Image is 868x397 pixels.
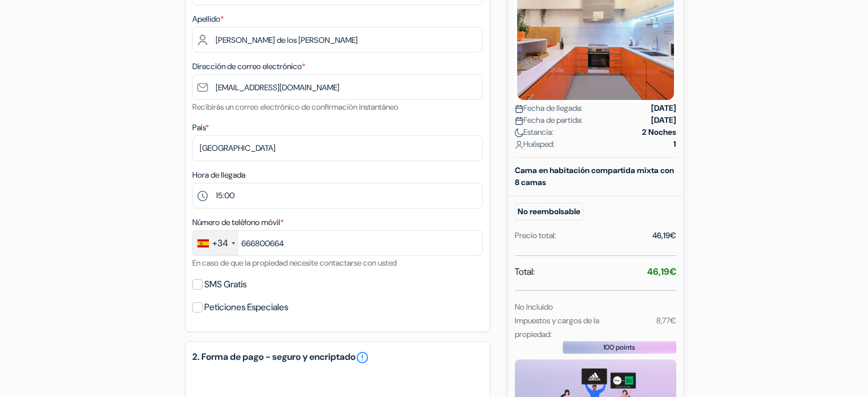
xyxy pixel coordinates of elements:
[515,141,523,149] img: user_icon.svg
[212,236,228,250] div: +34
[515,102,583,114] span: Fecha de llegada:
[192,216,284,228] label: Número de teléfono móvil
[192,13,224,25] label: Apellido
[647,266,676,278] strong: 46,19€
[515,302,553,312] small: No Incluido
[356,351,369,364] a: error_outline
[515,105,523,113] img: calendar.svg
[515,138,555,150] span: Huésped:
[515,114,583,126] span: Fecha de partida:
[192,258,397,268] small: En caso de que la propiedad necesite contactarse con usted
[192,230,483,256] input: 612 34 56 78
[515,129,523,137] img: moon.svg
[515,165,674,187] b: Cama en habitación compartida mixta con 8 camas
[673,138,676,150] strong: 1
[515,315,599,339] small: Impuestos y cargos de la propiedad:
[515,230,556,242] div: Precio total:
[192,169,245,181] label: Hora de llegada
[515,126,554,138] span: Estancia:
[515,265,535,279] span: Total:
[192,351,483,364] h5: 2. Forma de pago - seguro y encriptado
[192,102,398,112] small: Recibirás un correo electrónico de confirmación instantáneo
[642,126,676,138] strong: 2 Noches
[192,27,483,53] input: Introduzca el apellido
[603,342,635,352] span: 100 points
[515,203,583,220] small: No reembolsable
[515,117,523,125] img: calendar.svg
[192,74,483,100] input: Introduzca la dirección de correo electrónico
[204,276,247,292] label: SMS Gratis
[192,61,305,73] label: Dirección de correo electrónico
[192,122,209,134] label: País
[656,315,676,326] small: 8,77€
[193,231,239,255] div: Spain (España): +34
[651,114,676,126] strong: [DATE]
[204,299,288,315] label: Peticiones Especiales
[651,102,676,114] strong: [DATE]
[652,230,676,242] div: 46,19€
